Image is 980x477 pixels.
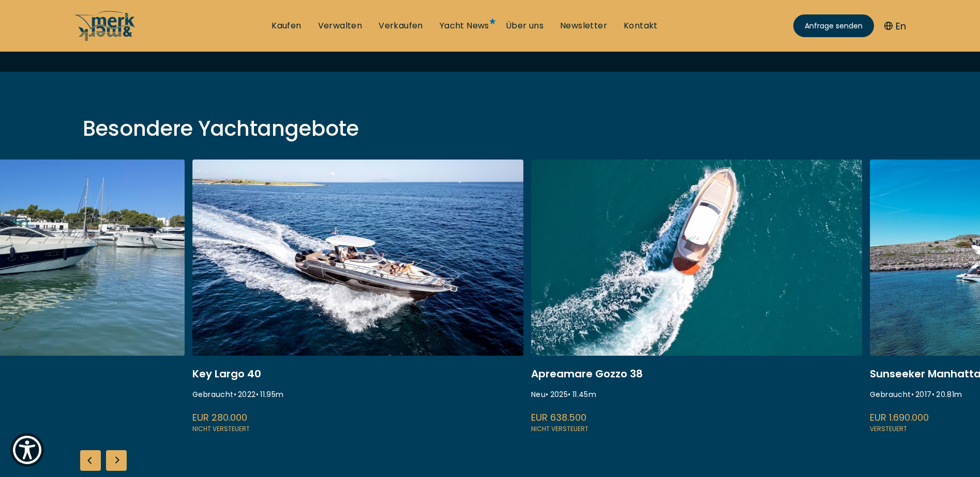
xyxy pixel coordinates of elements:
span: Anfrage senden [805,21,863,31]
a: Anfrage senden [793,14,874,37]
a: Newsletter [560,20,607,31]
div: Next slide [106,450,127,471]
a: Kontakt [624,20,658,31]
a: Verkaufen [379,20,423,31]
button: Show Accessibility Preferences [10,433,44,467]
a: Über uns [506,20,544,31]
a: Yacht News [440,20,489,31]
button: En [884,19,906,33]
a: Verwalten [318,20,363,31]
div: Previous slide [80,450,101,471]
a: Kaufen [272,20,301,31]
